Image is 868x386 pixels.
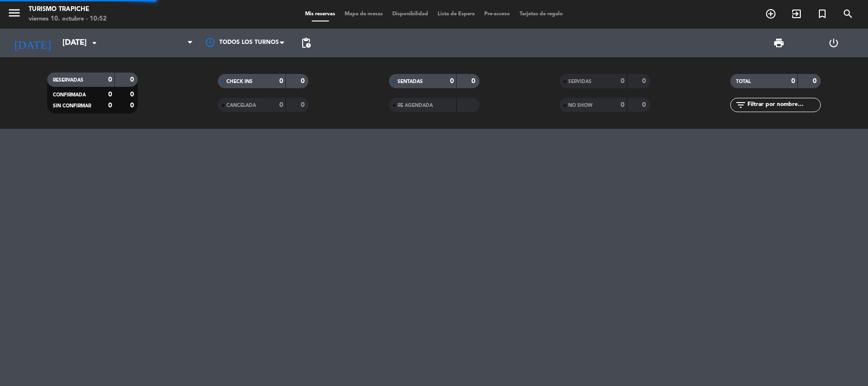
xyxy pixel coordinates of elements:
strong: 0 [642,78,648,84]
span: RESERVADAS [53,78,83,83]
span: Tarjetas de regalo [515,11,568,17]
strong: 0 [813,78,818,84]
div: viernes 10. octubre - 10:52 [29,14,107,24]
strong: 0 [301,102,306,108]
i: turned_in_not [817,8,828,20]
span: SERVIDAS [568,79,592,84]
i: add_circle_outline [765,8,776,20]
span: Pre-acceso [480,11,515,17]
span: pending_actions [300,37,312,49]
button: menu [7,6,21,23]
span: TOTAL [736,79,751,84]
strong: 0 [471,78,477,84]
i: power_settings_new [828,37,839,49]
strong: 0 [108,91,112,98]
strong: 0 [108,102,112,109]
strong: 0 [130,91,136,98]
span: CANCELADA [226,103,256,108]
span: Disponibilidad [388,11,433,17]
span: CHECK INS [226,79,253,84]
i: arrow_drop_down [89,37,100,49]
span: NO SHOW [568,103,592,108]
div: LOG OUT [807,29,861,57]
span: SIN CONFIRMAR [53,104,91,108]
i: exit_to_app [791,8,802,20]
i: filter_list [735,99,746,111]
div: Turismo Trapiche [29,5,107,14]
strong: 0 [279,78,283,84]
strong: 0 [301,78,306,84]
span: Mis reservas [300,11,340,17]
i: search [842,8,854,20]
input: Filtrar por nombre... [746,100,820,110]
i: menu [7,6,21,20]
strong: 0 [130,76,136,83]
span: CONFIRMADA [53,93,86,97]
i: [DATE] [7,32,58,53]
strong: 0 [130,102,136,109]
strong: 0 [642,102,648,108]
strong: 0 [621,102,624,108]
strong: 0 [621,78,624,84]
span: RE AGENDADA [398,103,433,108]
strong: 0 [450,78,454,84]
strong: 0 [791,78,795,84]
strong: 0 [108,76,112,83]
span: SENTADAS [398,79,423,84]
strong: 0 [279,102,283,108]
span: print [773,37,785,49]
span: Mapa de mesas [340,11,388,17]
span: Lista de Espera [433,11,480,17]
